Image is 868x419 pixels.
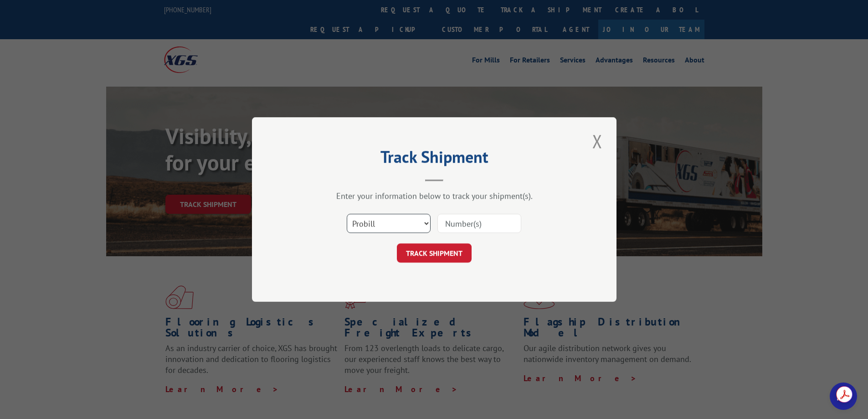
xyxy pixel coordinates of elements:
h2: Track Shipment [298,150,571,168]
button: Close modal [590,129,605,154]
button: TRACK SHIPMENT [397,243,472,263]
input: Number(s) [437,214,521,233]
a: Open chat [830,383,857,410]
div: Enter your information below to track your shipment(s). [298,191,571,201]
